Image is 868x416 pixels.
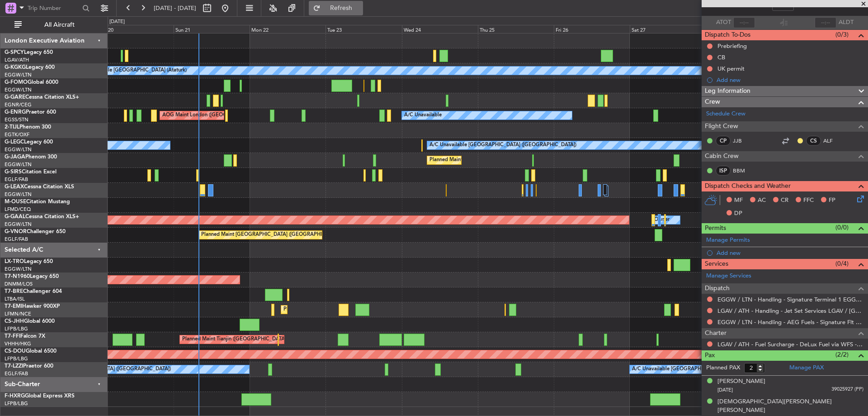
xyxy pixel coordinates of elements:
span: M-OUSE [5,199,26,205]
span: Services [705,259,728,269]
span: 2-TIJL [5,124,19,130]
a: ALF [823,137,844,145]
span: Pax [705,350,715,361]
a: EGLF/FAB [5,236,28,243]
div: Owner [654,213,670,227]
span: G-KGKG [5,65,26,70]
a: G-ENRGPraetor 600 [5,110,56,115]
a: EGGW/LTN [5,191,32,198]
div: A/C Unavailable [GEOGRAPHIC_DATA] ([GEOGRAPHIC_DATA]) [632,363,779,376]
a: G-LEAXCessna Citation XLS [5,184,74,190]
a: EGLF/FAB [5,370,28,377]
span: (0/3) [835,30,849,39]
span: [DATE] - [DATE] [154,4,196,12]
span: Cabin Crew [705,151,739,162]
span: Refresh [322,5,360,11]
a: T7-FFIFalcon 7X [5,334,45,339]
a: LFMN/NCE [5,311,31,317]
a: EGGW / LTN - Handling - Signature Terminal 1 EGGW / LTN [717,296,863,303]
a: Manage PAX [789,363,824,373]
button: All Aircraft [10,18,98,32]
span: Dispatch To-Dos [705,30,750,40]
a: G-SIRSCitation Excel [5,169,57,175]
span: (2/2) [835,350,849,359]
a: 2-TIJLPhenom 300 [5,124,51,130]
a: Schedule Crew [706,110,745,119]
span: T7-FFI [5,334,20,339]
span: T7-EMI [5,304,22,309]
input: --:-- [733,17,755,28]
div: Planned Maint [GEOGRAPHIC_DATA] [283,303,370,316]
a: G-VNORChallenger 650 [5,229,66,234]
a: G-GAALCessna Citation XLS+ [5,214,79,220]
a: Manage Services [706,272,751,281]
span: T7-BRE [5,289,23,294]
span: Permits [705,223,726,234]
a: T7-N1960Legacy 650 [5,274,59,279]
div: A/C Unavailable [GEOGRAPHIC_DATA] (Ataturk) [75,64,187,77]
a: EGGW/LTN [5,86,32,93]
a: EGTK/OXF [5,131,29,138]
a: DNMM/LOS [5,281,33,287]
span: G-JAGA [5,154,25,160]
span: G-GARE [5,95,25,100]
a: JJB [733,137,753,145]
span: G-LEGC [5,139,24,145]
div: A/C Unavailable [404,109,442,122]
span: G-FOMO [5,80,28,85]
a: LGAV / ATH - Handling - Jet Set Services LGAV / [GEOGRAPHIC_DATA] [717,307,863,315]
span: Dispatch [705,283,730,294]
span: CR [781,196,788,205]
button: Refresh [309,1,363,15]
span: MF [734,196,743,205]
span: All Aircraft [24,22,95,28]
span: G-ENRG [5,110,26,115]
div: CP [716,136,731,146]
span: Charter [705,328,726,339]
span: LX-TRO [5,259,24,264]
div: CS [806,136,821,146]
span: DP [734,209,742,218]
span: 39025927 (PP) [831,386,863,393]
div: Wed 24 [402,25,478,33]
a: LGAV / ATH - Fuel Surcharge - DeLux Fuel via WFS - LGAV / [GEOGRAPHIC_DATA] [717,340,863,348]
a: G-JAGAPhenom 300 [5,154,57,160]
div: Planned Maint [GEOGRAPHIC_DATA] ([GEOGRAPHIC_DATA]) [429,153,572,167]
a: EGSS/STN [5,116,28,123]
span: FFC [803,196,814,205]
a: T7-LZZIPraetor 600 [5,363,53,369]
div: AOG Maint London ([GEOGRAPHIC_DATA]) [162,109,264,122]
a: LFMD/CEQ [5,206,31,213]
span: G-GAAL [5,214,25,220]
span: T7-N1960 [5,274,30,279]
div: Planned Maint Tianjin ([GEOGRAPHIC_DATA]) [182,333,288,346]
span: ATOT [716,18,731,27]
a: G-SPCYLegacy 650 [5,50,53,55]
div: A/C Unavailable [GEOGRAPHIC_DATA] ([GEOGRAPHIC_DATA]) [429,139,576,152]
a: EGGW/LTN [5,221,32,228]
div: Mon 22 [250,25,325,33]
a: EGLF/FAB [5,176,28,183]
a: LFPB/LBG [5,355,28,362]
span: CS-JHH [5,319,24,324]
span: G-SIRS [5,169,22,175]
div: [PERSON_NAME] [717,377,765,386]
span: ALDT [839,18,854,27]
a: LFPB/LBG [5,325,28,332]
span: AC [758,196,766,205]
a: LTBA/ISL [5,296,25,302]
a: EGGW/LTN [5,161,32,168]
a: M-OUSECitation Mustang [5,199,70,205]
a: EGGW/LTN [5,72,32,78]
span: G-VNOR [5,229,27,234]
div: UK permit [717,65,745,72]
div: Add new [717,76,863,84]
span: F-HXRG [5,393,25,399]
a: G-LEGCLegacy 600 [5,139,53,145]
a: G-GARECessna Citation XLS+ [5,95,79,100]
span: Leg Information [705,86,750,96]
a: LGAV/ATH [5,57,29,63]
div: [DATE] [109,18,125,26]
a: F-HXRGGlobal Express XRS [5,393,75,399]
a: EGGW/LTN [5,146,32,153]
